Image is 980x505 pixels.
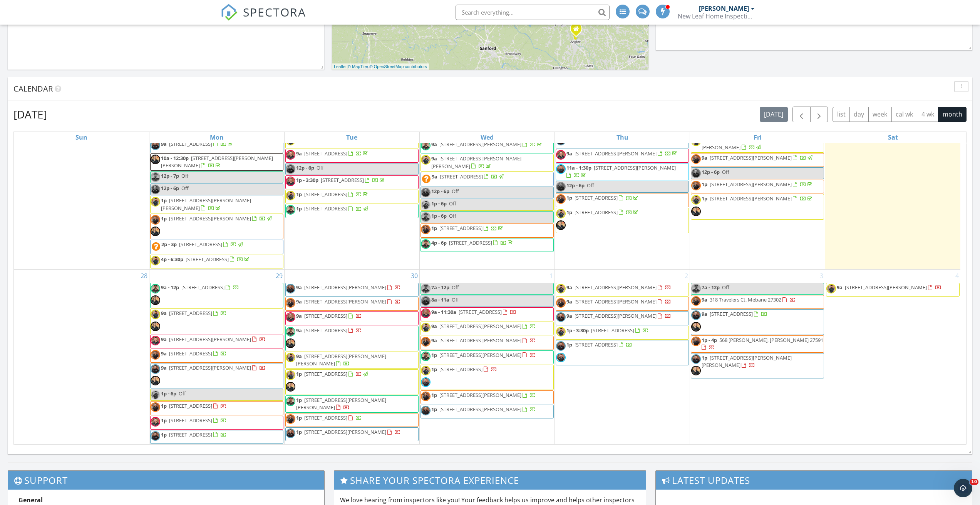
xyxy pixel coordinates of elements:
span: [STREET_ADDRESS][PERSON_NAME] [575,312,657,319]
img: nick.jpeg [151,172,160,182]
span: 2p - 3p [161,241,177,248]
img: img_1716.jpeg [556,312,566,322]
img: img_1714.jpeg [691,154,701,164]
span: [STREET_ADDRESS] [169,310,212,317]
span: Off [452,284,459,291]
span: 11a - 1:30p [566,164,591,171]
a: 9a [STREET_ADDRESS][PERSON_NAME][PERSON_NAME] [431,155,521,169]
a: 1p [STREET_ADDRESS] [556,208,689,233]
img: img_1716.jpeg [691,168,701,178]
a: Monday [208,132,225,143]
span: [STREET_ADDRESS][PERSON_NAME] [439,141,521,148]
span: 1p [161,197,167,204]
span: Off [452,188,459,195]
a: Friday [752,132,763,143]
a: 2p - 3p [STREET_ADDRESS] [150,240,283,254]
a: 9a [STREET_ADDRESS] [150,349,283,363]
div: | [332,63,429,70]
span: [STREET_ADDRESS] [181,284,224,291]
span: 1p [296,191,302,198]
span: 9a - 12p [161,284,179,291]
img: img_20250328_184107.jpg [286,191,295,200]
span: Off [722,168,729,175]
td: Go to September 21, 2025 [14,69,149,270]
a: 9a [STREET_ADDRESS][PERSON_NAME] [566,284,671,291]
span: [STREET_ADDRESS] [575,194,618,201]
span: Off [317,164,324,171]
img: nick.jpeg [691,284,701,293]
a: 9a [STREET_ADDRESS] [296,312,362,319]
a: © MapTiler [348,64,369,69]
span: Off [449,200,456,207]
img: newleaf202106.jpg [286,338,295,348]
a: Go to October 4, 2025 [954,270,960,282]
img: img_20250328_184107.jpg [556,209,566,218]
span: [STREET_ADDRESS][PERSON_NAME] [304,284,386,291]
span: 9a [161,350,167,357]
span: Off [722,284,729,291]
a: 9a [STREET_ADDRESS] [432,173,505,180]
span: [STREET_ADDRESS] [179,241,222,248]
img: img_1714.jpeg [556,194,566,204]
img: img_20250328_184107.jpg [826,284,836,293]
span: 9a [566,298,572,305]
td: Go to October 2, 2025 [555,269,690,445]
a: 9a [STREET_ADDRESS][PERSON_NAME] [150,335,283,348]
span: 12p - 6p [296,164,314,171]
a: 1p [STREET_ADDRESS][PERSON_NAME] [691,194,824,219]
img: img_1705.jpeg [286,150,295,160]
span: [STREET_ADDRESS] [304,327,347,334]
a: Tuesday [345,132,359,143]
a: 1p [STREET_ADDRESS][PERSON_NAME] [150,214,283,239]
div: New Leaf Home Inspections [678,12,755,20]
a: 1p [STREET_ADDRESS][PERSON_NAME] [702,195,814,202]
span: [STREET_ADDRESS] [459,308,502,315]
span: 1p [702,195,707,202]
span: [STREET_ADDRESS] [304,205,347,212]
a: 1p [STREET_ADDRESS] [566,194,640,201]
a: © OpenStreetMap contributors [370,64,427,69]
span: Off [449,212,456,219]
a: 9a [STREET_ADDRESS][PERSON_NAME] [556,149,689,163]
span: 9a [566,312,572,319]
span: 4p - 6p [431,239,447,246]
a: 1p - 4p 568 [PERSON_NAME], [PERSON_NAME] 27591 [702,337,823,351]
span: 568 [PERSON_NAME], [PERSON_NAME] 27591 [719,337,823,343]
button: week [868,107,892,122]
img: img_20250328_184107.jpg [151,256,160,265]
img: nick.jpeg [286,327,295,337]
a: 9a [STREET_ADDRESS][PERSON_NAME] [566,150,678,157]
a: 4p - 6:30p [STREET_ADDRESS] [161,256,251,263]
span: 318 Travelers Ct, Mebane 27302 [710,296,781,303]
td: Go to September 23, 2025 [284,69,419,270]
a: 9a [STREET_ADDRESS] [285,311,419,325]
span: 1p [431,225,437,232]
span: Off [587,182,594,189]
span: 9a [432,173,437,180]
span: 9a [702,137,707,143]
div: [PERSON_NAME] [699,5,749,12]
span: 1p - 6p [431,200,447,207]
span: [STREET_ADDRESS][PERSON_NAME][PERSON_NAME] [431,155,521,169]
span: 1p [566,341,572,348]
a: 1p - 3:30p [STREET_ADDRESS] [296,177,386,183]
span: [STREET_ADDRESS][PERSON_NAME] [439,323,521,330]
td: Go to October 4, 2025 [825,269,960,445]
span: 9a - 11:30a [431,308,456,315]
a: 9a [STREET_ADDRESS] [150,308,283,334]
img: nick.jpeg [421,284,431,293]
img: img_1714.jpeg [421,225,431,234]
a: 9a [STREET_ADDRESS][PERSON_NAME] [566,312,671,319]
span: 9a [431,323,437,330]
img: img_1716.jpeg [421,188,431,197]
img: img_1714.jpeg [556,298,566,308]
a: SPECTORA [221,10,306,27]
a: 9a [STREET_ADDRESS][PERSON_NAME] [702,154,814,161]
span: 12p - 6p [431,188,449,195]
span: [STREET_ADDRESS][PERSON_NAME] [169,215,251,222]
a: 1p [STREET_ADDRESS] [420,223,554,237]
img: newleaf202106.jpg [691,322,701,332]
img: nick.jpeg [421,239,431,249]
span: 12p - 7p [161,172,179,179]
img: newleaf202106.jpg [151,227,160,236]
